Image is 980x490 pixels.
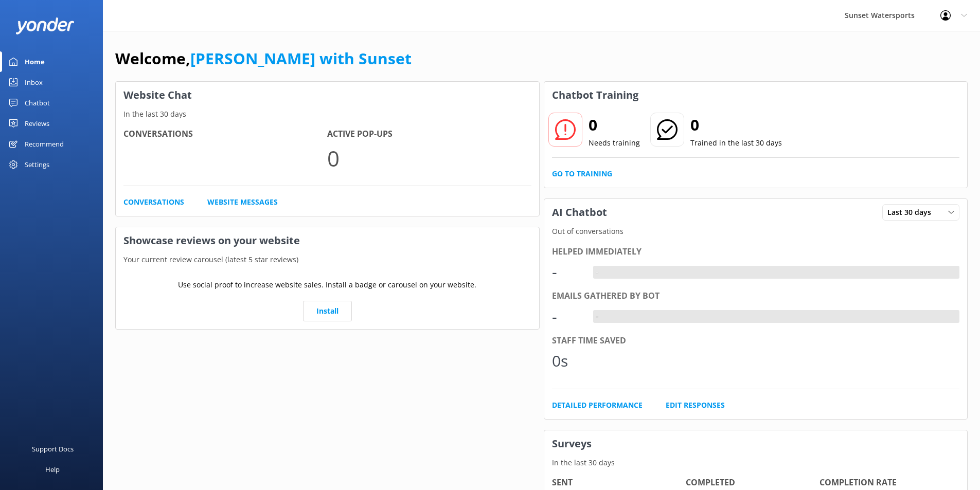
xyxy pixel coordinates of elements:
h3: Website Chat [116,82,539,108]
p: In the last 30 days [116,108,539,120]
p: Needs training [589,137,640,149]
a: Go to Training [552,168,612,179]
a: [PERSON_NAME] with Sunset [190,48,412,69]
h3: Surveys [544,430,968,457]
p: 0 [327,141,531,175]
div: Settings [25,154,49,175]
p: In the last 30 days [544,457,968,468]
div: Support Docs [32,439,74,459]
h4: Completion Rate [819,476,953,489]
h4: Sent [552,476,686,489]
img: yonder-white-logo.png [15,17,75,34]
p: Trained in the last 30 days [690,137,782,149]
div: - [593,310,601,323]
div: Helped immediately [552,245,960,259]
a: Install [303,301,352,321]
h2: 0 [589,113,640,137]
div: Recommend [25,134,64,154]
h3: Showcase reviews on your website [116,227,539,254]
h4: Conversations [123,128,327,141]
div: Home [25,51,45,72]
div: Reviews [25,113,49,134]
p: Use social proof to increase website sales. Install a badge or carousel on your website. [178,279,476,291]
div: Inbox [25,72,43,93]
span: Last 30 days [887,207,937,218]
p: Out of conversations [544,226,968,237]
h1: Welcome, [115,46,412,71]
p: Your current review carousel (latest 5 star reviews) [116,254,539,265]
a: Website Messages [207,196,278,208]
h4: Completed [686,476,819,489]
div: - [552,260,583,284]
h3: Chatbot Training [544,82,646,108]
div: Chatbot [25,93,50,113]
div: - [552,304,583,329]
a: Detailed Performance [552,400,643,411]
h4: Active Pop-ups [327,128,531,141]
div: Staff time saved [552,334,960,348]
a: Edit Responses [666,400,725,411]
h3: AI Chatbot [544,199,615,226]
div: - [593,266,601,279]
a: Conversations [123,196,184,208]
h2: 0 [690,113,782,137]
div: Help [45,459,60,480]
div: Emails gathered by bot [552,289,960,303]
div: 0s [552,349,583,373]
